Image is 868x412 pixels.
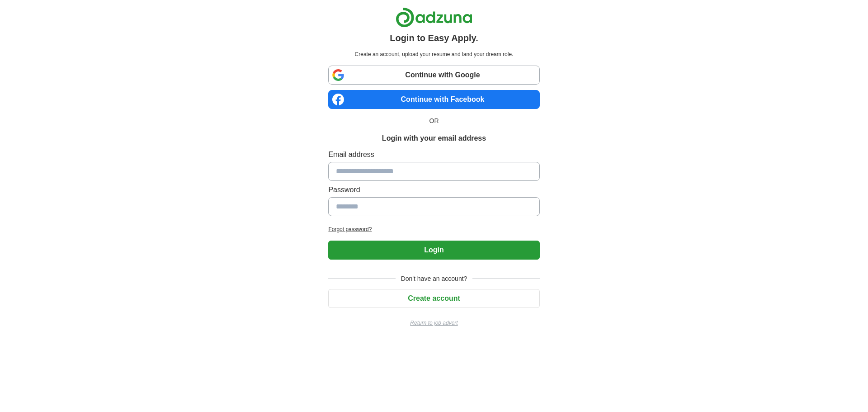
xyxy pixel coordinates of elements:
[328,149,539,160] label: Email address
[382,133,486,144] h1: Login with your email address
[396,274,473,284] span: Don't have an account?
[328,241,539,260] button: Login
[424,116,444,126] span: OR
[330,50,538,58] p: Create an account, upload your resume and land your dream role.
[328,294,539,302] a: Create account
[396,7,472,28] img: Adzuna logo
[390,31,478,45] h1: Login to Easy Apply.
[328,289,539,308] button: Create account
[328,185,539,195] label: Password
[328,66,539,85] a: Continue with Google
[328,319,539,327] a: Return to job advert
[328,90,539,109] a: Continue with Facebook
[328,225,539,233] a: Forgot password?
